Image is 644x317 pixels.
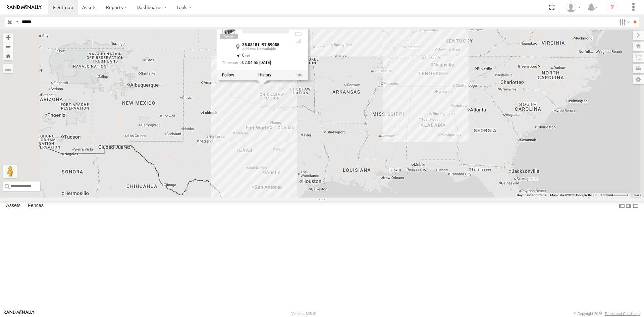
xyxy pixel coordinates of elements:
[242,43,289,51] div: ,
[222,24,235,37] a: View Asset Details
[3,51,13,60] button: Zoom Home
[3,64,13,73] label: Measure
[634,194,641,197] a: Terms (opens in new tab)
[291,312,317,316] div: Version: 308.01
[242,53,251,58] span: 0
[3,165,17,178] button: Drag Pegman onto the map to open Street View
[3,33,13,42] button: Zoom in
[633,75,644,84] label: Map Settings
[4,310,35,317] a: Visit our Website
[550,193,597,197] span: Map data ©2025 Google, INEGI
[599,193,631,198] button: Map Scale: 100 km per 45 pixels
[574,312,640,316] div: © Copyright 2025 -
[605,312,640,316] a: Terms and Conditions
[258,72,271,77] label: View Asset History
[24,201,47,211] label: Fences
[625,201,632,211] label: Dock Summary Table to the Right
[296,72,303,77] a: View Asset Details
[3,42,13,51] button: Zoom out
[616,17,631,27] label: Search Filter Options
[563,2,583,12] div: Carlos Ortiz
[517,193,546,198] button: Keyboard shortcuts
[260,42,279,47] strong: -97.89055
[632,201,639,211] label: Hide Summary Table
[601,193,612,197] span: 100 km
[7,5,42,10] img: rand-logo.svg
[222,60,289,66] div: Date/time of location update
[294,39,303,44] div: Last Event GSM Signal Strength
[3,201,24,211] label: Assets
[294,31,303,37] div: No battery health information received from this device.
[607,2,618,13] i: ?
[619,201,625,211] label: Dock Summary Table to the Left
[14,17,19,27] label: Search Query
[222,72,234,77] label: Realtime tracking of Asset
[242,42,260,47] strong: 35.08181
